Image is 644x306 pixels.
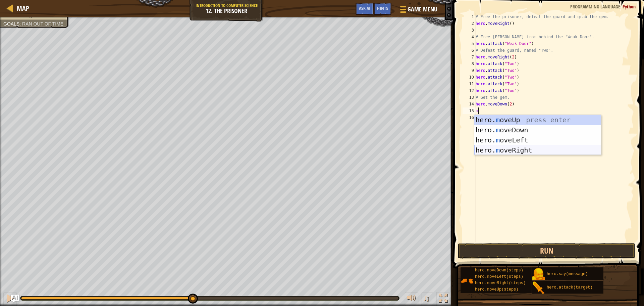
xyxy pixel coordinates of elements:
div: 1 [463,13,476,20]
button: Ask AI [11,295,19,303]
img: portrait.png [461,274,473,287]
div: 4 [463,34,476,40]
div: 8 [463,60,476,67]
span: : [620,3,623,10]
span: hero.moveUp(steps) [475,287,519,292]
span: Python [623,3,636,10]
button: Ctrl + P: Pause [3,292,17,306]
button: Run [458,243,635,259]
span: Map [17,4,29,13]
button: ♫ [422,292,433,306]
div: 16 [463,114,476,121]
span: hero.say(message) [547,272,588,276]
span: Ask AI [359,5,370,11]
span: Programming language [570,3,620,10]
img: portrait.png [532,281,545,294]
button: Game Menu [395,3,441,18]
div: 9 [463,67,476,74]
span: : [19,21,22,27]
div: 12 [463,87,476,94]
div: 2 [463,20,476,27]
span: Goals [3,21,19,27]
div: 6 [463,47,476,54]
div: 14 [463,101,476,107]
button: Ask AI [356,3,374,15]
img: portrait.png [532,268,545,281]
div: 11 [463,81,476,87]
span: Ran out of time [22,21,63,27]
div: 3 [463,27,476,34]
span: ♫ [423,293,430,303]
span: hero.moveRight(steps) [475,281,526,286]
span: Game Menu [408,5,437,14]
div: 15 [463,107,476,114]
div: 7 [463,54,476,60]
span: Hints [377,5,388,11]
button: Adjust volume [405,292,418,306]
div: 5 [463,40,476,47]
div: 10 [463,74,476,81]
button: Toggle fullscreen [436,292,450,306]
span: hero.attack(target) [547,285,593,290]
span: hero.moveDown(steps) [475,268,523,273]
div: 13 [463,94,476,101]
a: Map [13,4,29,13]
span: hero.moveLeft(steps) [475,274,523,279]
